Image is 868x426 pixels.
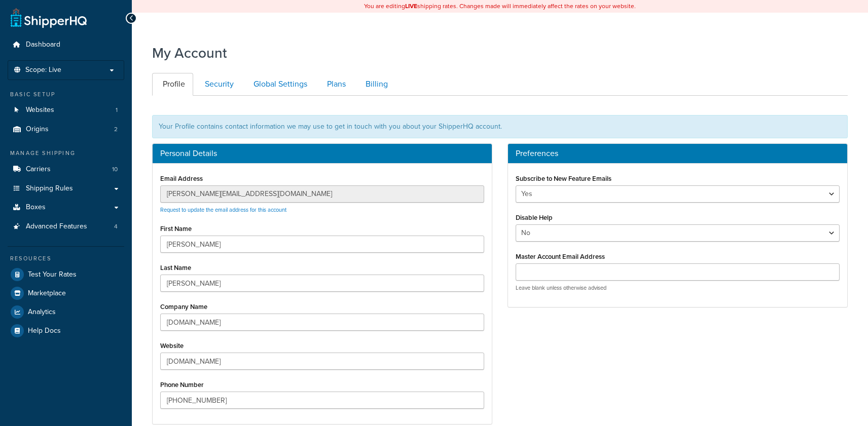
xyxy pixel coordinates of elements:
[28,308,56,317] span: Analytics
[355,73,396,96] a: Billing
[8,265,124,284] a: Test Your Rates
[8,217,124,236] li: Advanced Features
[160,264,191,272] label: Last Name
[11,8,87,28] a: ShipperHQ Home
[26,41,60,49] span: Dashboard
[8,160,124,179] a: Carriers 10
[25,66,61,74] span: Scope: Live
[194,73,242,96] a: Security
[8,101,124,120] li: Websites
[160,303,207,311] label: Company Name
[160,381,204,389] label: Phone Number
[114,222,118,231] span: 4
[114,125,118,134] span: 2
[152,115,848,138] div: Your Profile contains contact information we may use to get in touch with you about your ShipperH...
[8,149,124,158] div: Manage Shipping
[8,284,124,302] a: Marketplace
[516,149,840,158] h3: Preferences
[26,165,51,174] span: Carriers
[160,225,192,233] label: First Name
[8,35,124,54] a: Dashboard
[152,43,227,63] h1: My Account
[26,125,49,134] span: Origins
[8,322,124,340] a: Help Docs
[8,303,124,321] a: Analytics
[405,2,417,11] b: LIVE
[8,179,124,198] a: Shipping Rules
[8,217,124,236] a: Advanced Features 4
[160,175,203,182] label: Email Address
[160,342,184,350] label: Website
[243,73,315,96] a: Global Settings
[8,160,124,179] li: Carriers
[28,289,66,298] span: Marketplace
[8,90,124,99] div: Basic Setup
[516,253,605,260] label: Master Account Email Address
[8,120,124,139] li: Origins
[26,184,73,193] span: Shipping Rules
[26,106,54,114] span: Websites
[26,203,46,212] span: Boxes
[160,206,286,214] a: Request to update the email address for this account
[516,175,611,182] label: Subscribe to New Feature Emails
[28,327,61,335] span: Help Docs
[8,101,124,120] a: Websites 1
[112,165,118,174] span: 10
[116,106,118,114] span: 1
[8,198,124,217] a: Boxes
[160,149,484,158] h3: Personal Details
[26,222,87,231] span: Advanced Features
[516,284,840,292] p: Leave blank unless otherwise advised
[152,73,193,96] a: Profile
[516,214,553,221] label: Disable Help
[28,270,77,279] span: Test Your Rates
[8,120,124,139] a: Origins 2
[316,73,354,96] a: Plans
[8,254,124,263] div: Resources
